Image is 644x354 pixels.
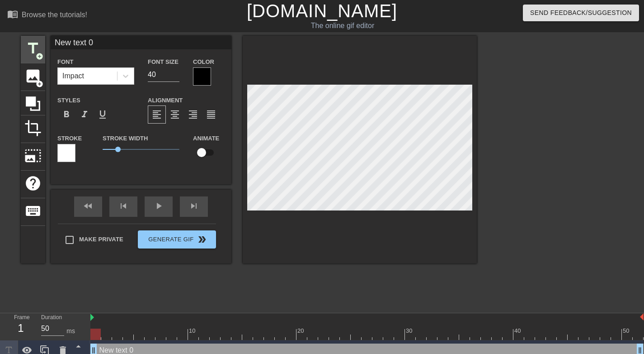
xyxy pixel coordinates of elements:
[197,234,207,245] span: double_arrow
[103,134,148,143] label: Stroke Width
[36,80,43,88] span: add_circle
[57,57,73,67] label: Font
[24,147,42,164] span: photo_size_select_large
[83,201,94,211] span: fast_rewind
[57,134,82,143] label: Stroke
[141,234,212,245] span: Generate Gif
[523,5,639,21] button: Send Feedback/Suggestion
[193,134,219,143] label: Animate
[247,1,397,21] a: [DOMAIN_NAME]
[66,326,75,336] div: ms
[41,315,62,321] label: Duration
[24,120,42,137] span: crop
[24,175,42,192] span: help
[7,313,34,340] div: Frame
[79,235,123,244] span: Make Private
[79,109,90,120] span: format_italic
[297,326,306,335] div: 20
[188,201,199,211] span: skip_next
[148,57,179,67] label: Font Size
[169,109,180,120] span: format_align_center
[530,7,632,19] span: Send Feedback/Suggestion
[36,53,43,60] span: add_circle
[151,109,162,120] span: format_align_left
[7,9,87,23] a: Browse the tutorials!
[153,201,164,211] span: play_arrow
[189,326,197,335] div: 10
[24,202,42,220] span: keyboard
[97,109,108,120] span: format_underline
[138,230,216,249] button: Generate Gif
[188,109,198,120] span: format_align_right
[24,40,42,57] span: title
[206,109,216,120] span: format_align_justify
[406,326,414,335] div: 30
[57,96,80,105] label: Styles
[7,9,18,19] span: menu_book
[118,201,129,211] span: skip_previous
[24,67,42,85] span: image
[22,11,87,19] div: Browse the tutorials!
[514,326,522,335] div: 40
[62,71,84,81] div: Impact
[193,57,214,67] label: Color
[148,96,183,105] label: Alignment
[219,20,466,31] div: The online gif editor
[61,109,72,120] span: format_bold
[14,320,28,336] div: 1
[640,313,644,321] img: bound-end.png
[623,326,631,335] div: 50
